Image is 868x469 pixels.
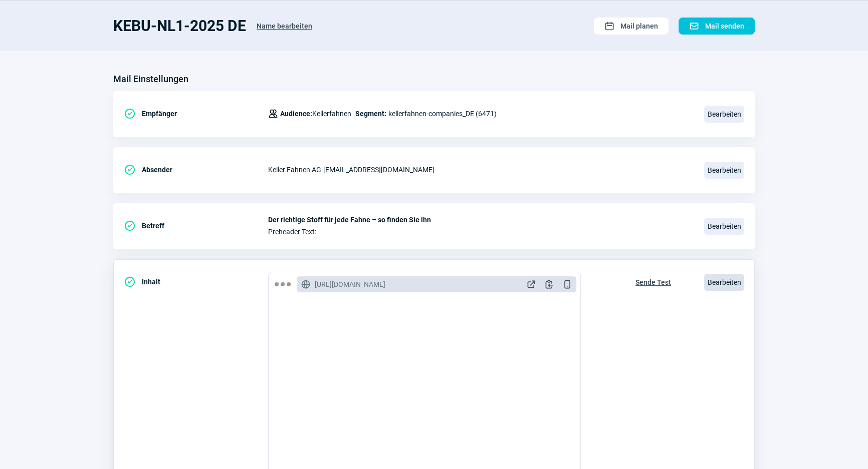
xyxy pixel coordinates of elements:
[704,218,744,235] span: Bearbeiten
[315,279,385,289] span: [URL][DOMAIN_NAME]
[620,18,658,34] span: Mail planen
[124,160,268,180] div: Absender
[124,216,268,236] div: Betreff
[268,216,692,224] span: Der richtige Stoff für jede Fahne – so finden Sie ihn
[625,272,682,291] button: Sende Test
[635,274,671,290] span: Sende Test
[355,108,386,120] span: Segment:
[704,162,744,179] span: Bearbeiten
[124,272,268,292] div: Inhalt
[704,274,744,291] span: Bearbeiten
[113,17,246,35] h1: KEBU-NL1-2025 DE
[268,228,692,236] span: Preheader Text: –
[124,104,268,124] div: Empfänger
[268,160,692,180] div: Keller Fahnen AG - [EMAIL_ADDRESS][DOMAIN_NAME]
[704,106,744,123] span: Bearbeiten
[246,17,323,35] button: Name bearbeiten
[679,18,755,35] button: Mail senden
[594,18,669,35] button: Mail planen
[705,18,744,34] span: Mail senden
[113,71,188,87] h3: Mail Einstellungen
[280,108,351,120] span: Kellerfahnen
[268,104,497,124] div: kellerfahnen-companies_DE (6471)
[280,110,312,118] span: Audience:
[257,18,312,34] span: Name bearbeiten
